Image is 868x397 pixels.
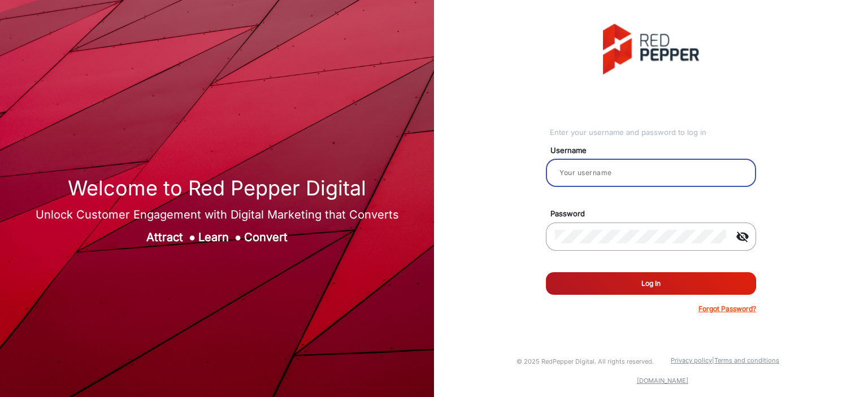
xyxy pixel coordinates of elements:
[517,357,654,365] small: © 2025 RedPepper Digital. All rights reserved.
[542,208,769,220] mat-label: Password
[729,230,756,243] mat-icon: visibility_off
[189,230,196,244] span: ●
[671,356,712,364] a: Privacy policy
[550,127,756,138] div: Enter your username and password to log in
[235,230,241,244] span: ●
[36,176,399,200] h1: Welcome to Red Pepper Digital
[712,356,714,364] a: |
[542,145,769,156] mat-label: Username
[698,304,756,314] p: Forgot Password?
[555,166,747,180] input: Your username
[36,206,399,223] div: Unlock Customer Engagement with Digital Marketing that Converts
[637,377,688,385] a: [DOMAIN_NAME]
[714,356,779,364] a: Terms and conditions
[36,229,399,246] div: Attract Learn Convert
[603,24,699,75] img: vmg-logo
[546,272,756,295] button: Log In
